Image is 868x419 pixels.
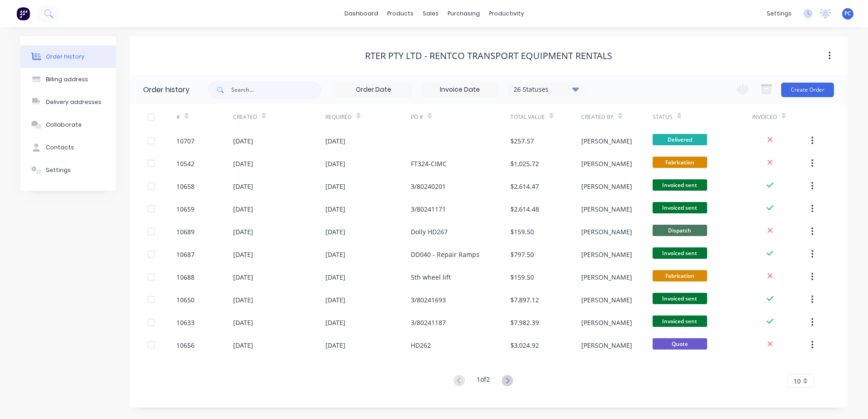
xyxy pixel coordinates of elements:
div: [DATE] [325,204,345,214]
div: Created By [581,104,652,129]
div: 10656 [176,340,195,350]
div: sales [418,7,443,20]
div: [DATE] [325,272,345,282]
div: # [176,104,233,129]
div: [DATE] [233,136,253,146]
div: [PERSON_NAME] [581,227,632,237]
div: DD040 - Repair Ramps [411,250,479,259]
input: Invoice Date [422,83,498,97]
span: Invoiced sent [653,247,707,259]
div: Created By [581,113,614,121]
div: 10659 [176,204,195,214]
div: $1,025.72 [510,159,539,168]
div: $257.57 [510,136,534,146]
div: Invoiced [752,113,777,121]
div: 10650 [176,295,195,305]
div: purchasing [443,7,484,20]
div: 10707 [176,136,195,146]
div: Delivery addresses [46,98,101,106]
div: Created [233,104,325,129]
div: $797.50 [510,250,534,259]
div: Status [653,104,752,129]
button: Contacts [20,136,116,159]
div: [DATE] [233,340,253,350]
div: [DATE] [325,250,345,259]
div: [PERSON_NAME] [581,136,632,146]
div: 3/80241693 [411,295,446,305]
div: 10688 [176,272,195,282]
button: Billing address [20,68,116,91]
div: [DATE] [325,136,345,146]
div: Invoiced [752,104,809,129]
div: 5th wheel lift [411,272,451,282]
span: Fabrication [653,270,707,281]
div: products [383,7,418,20]
div: Order history [143,84,190,95]
div: 10689 [176,227,195,237]
div: [PERSON_NAME] [581,182,632,191]
div: Settings [46,166,71,174]
input: Search... [231,81,321,99]
div: Collaborate [46,121,82,129]
button: Order history [20,45,116,68]
button: Delivery addresses [20,91,116,113]
div: 3/80241171 [411,204,446,214]
img: Factory [16,7,30,20]
div: Total Value [510,113,545,121]
button: Settings [20,159,116,182]
button: Collaborate [20,113,116,136]
span: 10 [793,376,801,386]
div: Total Value [510,104,581,129]
div: 26 Statuses [508,84,584,94]
div: 10633 [176,318,195,327]
div: [PERSON_NAME] [581,318,632,327]
div: $7,982.39 [510,318,539,327]
div: [PERSON_NAME] [581,204,632,214]
div: [DATE] [325,227,345,237]
span: Invoiced sent [653,202,707,213]
div: Contacts [46,143,74,152]
div: [PERSON_NAME] [581,250,632,259]
div: $159.50 [510,227,534,237]
a: dashboard [340,7,383,20]
div: 1 of 2 [477,375,490,388]
div: Dolly HD267 [411,227,448,237]
div: $2,614.47 [510,182,539,191]
div: $3,024.92 [510,340,539,350]
div: [DATE] [233,250,253,259]
div: [DATE] [325,182,345,191]
div: Billing address [46,75,88,84]
div: 3/80240201 [411,182,446,191]
div: settings [762,7,796,20]
div: 10542 [176,159,195,168]
div: [PERSON_NAME] [581,295,632,305]
div: Status [653,113,673,121]
div: # [176,113,180,121]
span: Invoiced sent [653,315,707,327]
div: [DATE] [325,340,345,350]
div: 10658 [176,182,195,191]
div: PO # [411,104,510,129]
div: productivity [484,7,529,20]
div: [DATE] [233,227,253,237]
button: Create Order [781,83,834,97]
div: [PERSON_NAME] [581,272,632,282]
div: [DATE] [233,182,253,191]
div: PO # [411,113,423,121]
span: Fabrication [653,157,707,168]
div: Order history [46,53,85,61]
div: 10687 [176,250,195,259]
span: Invoiced sent [653,293,707,304]
div: $159.50 [510,272,534,282]
div: [PERSON_NAME] [581,340,632,350]
div: [DATE] [233,204,253,214]
div: [DATE] [325,295,345,305]
div: [DATE] [325,159,345,168]
div: Required [325,104,411,129]
input: Order Date [335,83,412,97]
span: Delivered [653,134,707,145]
div: [DATE] [233,159,253,168]
div: [DATE] [233,318,253,327]
span: Dispatch [653,225,707,236]
div: $7,897.12 [510,295,539,305]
